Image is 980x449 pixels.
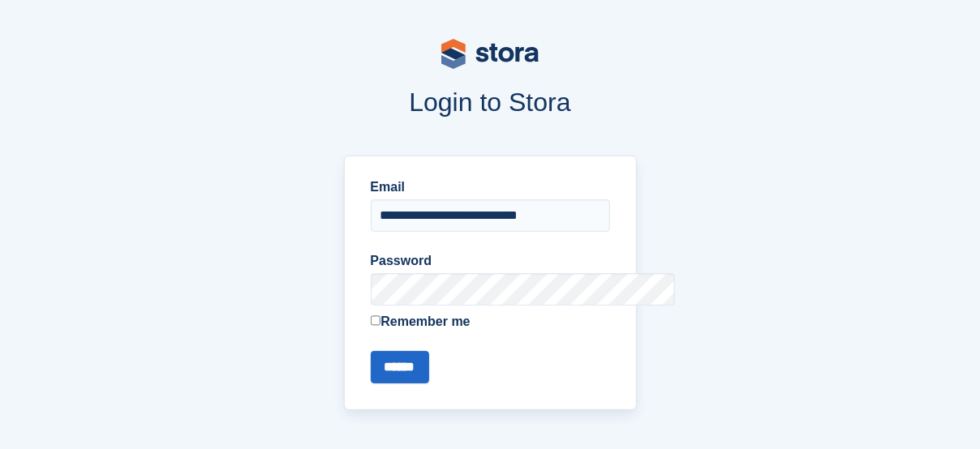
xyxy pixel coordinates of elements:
[441,39,539,69] img: stora-logo-53a41332b3708ae10de48c4981b4e9114cc0af31d8433b30ea865607fb682f29.svg
[371,251,610,271] label: Password
[371,315,381,326] input: Remember me
[371,312,610,331] label: Remember me
[371,177,610,197] label: Email
[125,88,855,117] h1: Login to Stora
